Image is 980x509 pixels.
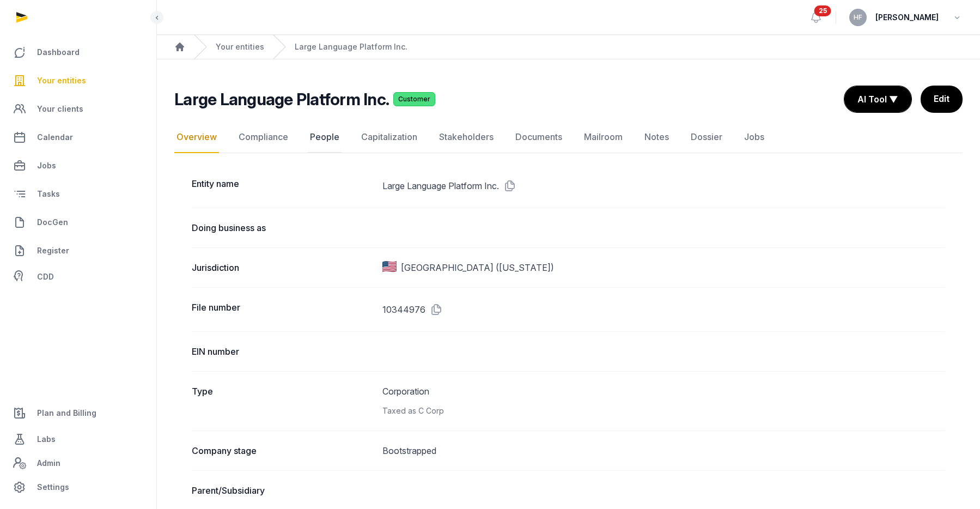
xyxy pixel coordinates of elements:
[37,131,73,144] span: Calendar
[174,122,219,153] a: Overview
[192,261,374,274] dt: Jurisdiction
[9,209,148,235] a: DocGen
[382,444,945,457] dd: Bootstrapped
[875,11,939,24] span: [PERSON_NAME]
[921,86,963,113] a: Edit
[393,92,435,106] span: Customer
[849,9,867,26] button: HF
[37,102,83,116] span: Your clients
[192,385,374,417] dt: Type
[37,46,80,59] span: Dashboard
[37,187,60,201] span: Tasks
[9,452,148,474] a: Admin
[854,14,862,21] span: HF
[401,261,554,274] span: [GEOGRAPHIC_DATA] ([US_STATE])
[9,153,148,179] a: Jobs
[37,74,86,87] span: Your entities
[9,96,148,122] a: Your clients
[37,216,68,229] span: DocGen
[844,86,911,112] button: AI Tool ▼
[37,457,60,470] span: Admin
[9,266,148,288] a: CDD
[236,122,290,153] a: Compliance
[192,177,374,195] dt: Entity name
[382,301,945,318] dd: 10344976
[9,238,148,264] a: Register
[192,345,374,358] dt: EIN number
[216,41,264,52] a: Your entities
[157,35,980,59] nav: Breadcrumb
[642,122,671,153] a: Notes
[9,474,148,500] a: Settings
[437,122,496,153] a: Stakeholders
[295,41,407,52] a: Large Language Platform Inc.
[308,122,342,153] a: People
[174,122,963,153] nav: Tabs
[382,385,945,417] dd: Corporation
[192,484,374,497] dt: Parent/Subsidiary
[742,122,766,153] a: Jobs
[582,122,625,153] a: Mailroom
[9,181,148,207] a: Tasks
[192,221,374,234] dt: Doing business as
[689,122,725,153] a: Dossier
[9,400,148,426] a: Plan and Billing
[382,404,945,417] div: Taxed as C Corp
[513,122,564,153] a: Documents
[37,270,54,283] span: CDD
[9,426,148,452] a: Labs
[9,68,148,94] a: Your entities
[382,177,945,195] dd: Large Language Platform Inc.
[9,39,148,65] a: Dashboard
[192,301,374,318] dt: File number
[37,407,96,420] span: Plan and Billing
[9,124,148,150] a: Calendar
[37,481,69,494] span: Settings
[359,122,419,153] a: Capitalization
[37,159,56,172] span: Jobs
[192,444,374,457] dt: Company stage
[174,89,389,109] h2: Large Language Platform Inc.
[814,5,831,16] span: 25
[37,433,56,446] span: Labs
[37,244,69,257] span: Register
